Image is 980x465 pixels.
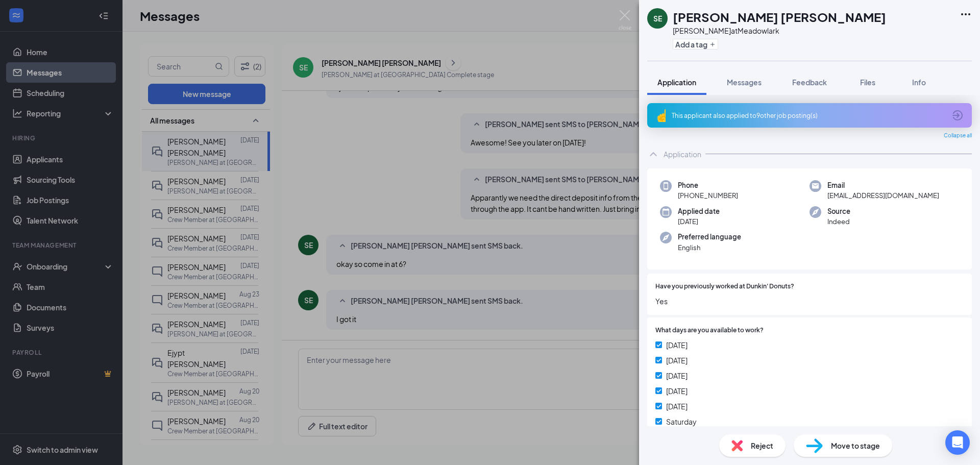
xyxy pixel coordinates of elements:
[657,78,696,87] span: Application
[666,401,688,412] span: [DATE]
[664,149,701,159] div: Application
[709,41,716,47] svg: Plus
[672,111,945,120] div: This applicant also applied to 9 other job posting(s)
[666,339,688,351] span: [DATE]
[678,232,741,242] span: Preferred language
[655,296,964,307] span: Yes
[827,190,939,201] span: [EMAIL_ADDRESS][DOMAIN_NAME]
[945,430,970,455] div: Open Intercom Messenger
[831,440,880,451] span: Move to stage
[666,370,688,381] span: [DATE]
[673,26,886,36] div: [PERSON_NAME] at Meadowlark
[827,216,850,227] span: Indeed
[678,190,738,201] span: [PHONE_NUMBER]
[678,216,720,227] span: [DATE]
[673,39,718,50] button: PlusAdd a tag
[727,78,762,87] span: Messages
[655,326,764,335] span: What days are you available to work?
[678,180,738,190] span: Phone
[678,242,741,253] span: English
[944,132,972,140] span: Collapse all
[666,355,688,366] span: [DATE]
[666,385,688,397] span: [DATE]
[951,109,964,121] svg: ArrowCircle
[860,78,875,87] span: Files
[751,440,773,451] span: Reject
[647,148,659,160] svg: ChevronUp
[653,13,662,23] div: SE
[827,206,850,216] span: Source
[912,78,926,87] span: Info
[673,8,886,26] h1: [PERSON_NAME] [PERSON_NAME]
[792,78,827,87] span: Feedback
[960,8,972,20] svg: Ellipses
[666,416,697,427] span: Saturday
[827,180,939,190] span: Email
[678,206,720,216] span: Applied date
[655,282,794,291] span: Have you previously worked at Dunkin' Donuts?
